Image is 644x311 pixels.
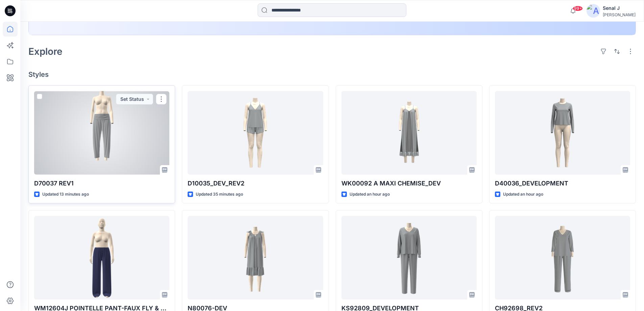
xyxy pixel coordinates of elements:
[188,179,323,188] p: D10035_DEV_REV2
[603,4,636,12] div: Senal J
[341,179,477,188] p: WK00092 A MAXI CHEMISE_DEV
[34,91,169,175] a: D70037 REV1
[28,70,636,79] h4: Styles
[28,46,63,57] h2: Explore
[350,191,390,198] p: Updated an hour ago
[503,191,543,198] p: Updated an hour ago
[341,91,477,175] a: WK00092 A MAXI CHEMISE_DEV
[34,216,169,299] a: WM12604J POINTELLE PANT-FAUX FLY & BUTTONS + PICOT_COLORWAY_REV3
[42,191,89,198] p: Updated 13 minutes ago
[196,191,243,198] p: Updated 35 minutes ago
[603,12,636,17] div: [PERSON_NAME]
[495,216,630,299] a: CH92698_REV2
[495,179,630,188] p: D40036_DEVELOPMENT
[573,6,583,11] span: 99+
[34,179,169,188] p: D70037 REV1
[188,91,323,175] a: D10035_DEV_REV2
[587,4,600,18] img: avatar
[495,91,630,175] a: D40036_DEVELOPMENT
[188,216,323,299] a: N80076-DEV
[341,216,477,299] a: KS92809_DEVELOPMENT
